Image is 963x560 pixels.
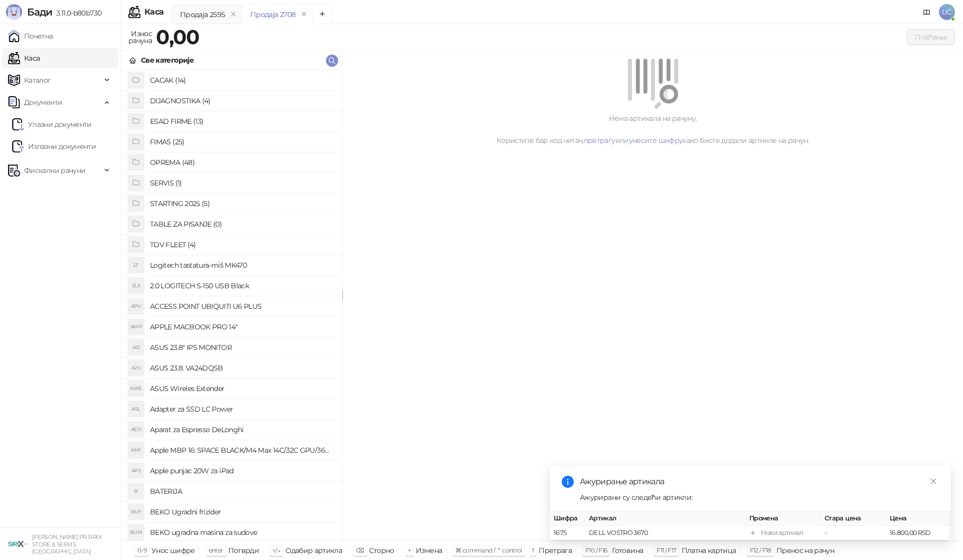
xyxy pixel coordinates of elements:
[585,526,745,540] td: DELL VOSTRO 3670
[657,546,676,554] span: F11 / F17
[750,546,771,554] span: F12 / F18
[886,526,951,540] td: 16.800,00 RSD
[150,154,334,170] h4: OPREMA (48)
[682,544,736,557] div: Платна картица
[150,298,334,314] h4: ACCESS POINT UBIQUITI U6 PLUS
[250,9,295,20] div: Продаја 2708
[12,114,92,134] a: Ulazni dokumentiУлазни документи
[930,478,937,485] span: close
[150,524,334,540] h4: BEKO ugradna masina za sudove
[128,319,144,335] div: AMP
[12,136,96,156] a: Излазни документи
[821,511,886,526] th: Стара цена
[24,160,85,180] span: Фискални рачуни
[126,27,154,47] div: Износ рачуна
[137,546,146,554] span: 0-9
[272,546,280,554] span: ↑/↓
[150,257,334,273] h4: Logitech tastatura-miš MK470
[156,25,199,49] strong: 0,00
[455,546,522,554] span: ⌘ command / ⌃ control
[761,528,803,538] div: Нови артикал
[285,544,342,557] div: Одабир артикла
[907,29,955,45] button: Плаћање
[532,546,534,554] span: f
[550,526,585,540] td: 1675
[150,175,334,191] h4: SERVIS (1)
[580,492,939,503] div: Ажурирани су следећи артикли:
[150,339,334,355] h4: ASUS 23.8" IPS MONITOR
[416,544,442,557] div: Измена
[128,463,144,479] div: AP2
[8,534,28,554] img: 64x64-companyLogo-cb9a1907-c9b0-4601-bb5e-5084e694c383.png
[821,526,886,540] td: -
[128,257,144,273] div: LT
[612,544,643,557] div: Готовина
[584,136,615,145] a: претрагу
[150,216,334,232] h4: TABLE ZA PISANJE (0)
[539,544,572,557] div: Претрага
[580,476,939,488] div: Ажурирање артикала
[128,442,144,458] div: AM1
[745,511,821,526] th: Промена
[150,93,334,109] h4: DIJAGNOSTIKA (4)
[150,278,334,294] h4: 2.0 LOGITECH S-150 USB Black
[150,504,334,520] h4: BEKO Ugradni frizider
[8,26,53,46] a: Почетна
[356,546,364,554] span: ⌫
[209,546,223,554] span: enter
[128,422,144,438] div: AED
[150,237,334,253] h4: TDV FLEET (4)
[408,546,411,554] span: +
[32,533,102,555] small: [PERSON_NAME] PR SIRIX STORE & SERVIS [GEOGRAPHIC_DATA]
[27,6,52,18] span: Бади
[150,134,334,150] h4: FIMAS (25)
[141,55,194,66] div: Све категорије
[6,4,22,20] img: Logo
[8,48,40,68] a: Каса
[128,381,144,397] div: AWE
[228,544,259,557] div: Потврди
[150,360,334,376] h4: ASUS 23.8. VA24DQSB
[312,4,333,24] button: Add tab
[128,504,144,520] div: BUF
[150,422,334,438] h4: Aparat za Espresso DeLonghi
[928,476,939,487] a: Close
[150,196,334,212] h4: STARTING 2025 (5)
[550,511,585,526] th: Шифра
[355,113,951,146] div: Нема артикала на рачуну. Користите бар код читач, или како бисте додали артикле на рачун.
[227,10,240,19] button: remove
[128,298,144,314] div: APU
[128,524,144,540] div: BUM
[629,136,683,145] a: унесите шифру
[150,113,334,129] h4: ESAD FIRME (13)
[776,544,834,557] div: Пренос на рачун
[919,4,935,20] a: Документација
[150,401,334,417] h4: Adapter za SSD LC Power
[128,483,144,499] div: B
[180,9,225,20] div: Продаја 2595
[939,4,955,20] span: UĆ
[150,442,334,458] h4: Apple MBP 16: SPACE BLACK/M4 Max 14C/32C GPU/36GB/1T-ZEE
[128,339,144,355] div: A2I
[886,511,951,526] th: Цена
[128,278,144,294] div: 2LS
[128,360,144,376] div: A2V
[562,476,574,488] span: info-circle
[150,72,334,88] h4: CACAK (14)
[369,544,394,557] div: Сторно
[585,546,607,554] span: F10 / F16
[151,544,195,557] div: Унос шифре
[52,9,101,18] span: 3.11.0-b80b730
[121,70,342,540] div: grid
[150,463,334,479] h4: Apple punjac 20W za iPad
[144,8,164,16] div: Каса
[24,92,62,112] span: Документи
[24,70,51,90] span: Каталог
[297,10,310,19] button: remove
[150,319,334,335] h4: APPLE MACBOOK PRO 14"
[150,483,334,499] h4: BATERIJA
[150,381,334,397] h4: ASUS Wireles Extender
[128,401,144,417] div: ASL
[585,511,745,526] th: Артикал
